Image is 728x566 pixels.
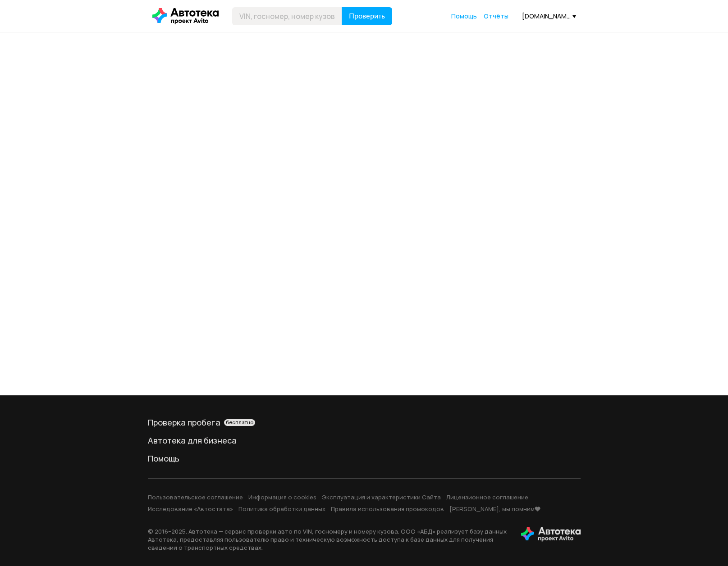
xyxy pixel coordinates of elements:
[322,493,441,501] a: Эксплуатация и характеристики Сайта
[148,417,581,428] div: Проверка пробега
[148,505,233,513] a: Исследование «Автостата»
[521,527,581,542] img: tWS6KzJlK1XUpy65r7uaHVIs4JI6Dha8Nraz9T2hA03BhoCc4MtbvZCxBLwJIh+mQSIAkLBJpqMoKVdP8sONaFJLCz6I0+pu7...
[148,453,581,464] a: Помощь
[484,12,508,21] a: Отчёты
[148,435,581,446] a: Автотека для бизнеса
[349,13,385,20] span: Проверить
[449,505,541,513] a: [PERSON_NAME], мы помним
[522,12,576,20] div: [DOMAIN_NAME][EMAIL_ADDRESS][DOMAIN_NAME]
[232,7,342,25] input: VIN, госномер, номер кузова
[446,493,528,501] a: Лицензионное соглашение
[342,7,392,25] button: Проверить
[451,12,477,21] a: Помощь
[148,527,507,552] p: © 2016– 2025 . Автотека — сервис проверки авто по VIN, госномеру и номеру кузова. ООО «АБД» реали...
[331,505,444,513] a: Правила использования промокодов
[226,419,253,426] span: бесплатно
[148,417,581,428] a: Проверка пробегабесплатно
[248,493,316,501] a: Информация о cookies
[148,493,243,501] a: Пользовательское соглашение
[238,505,325,513] a: Политика обработки данных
